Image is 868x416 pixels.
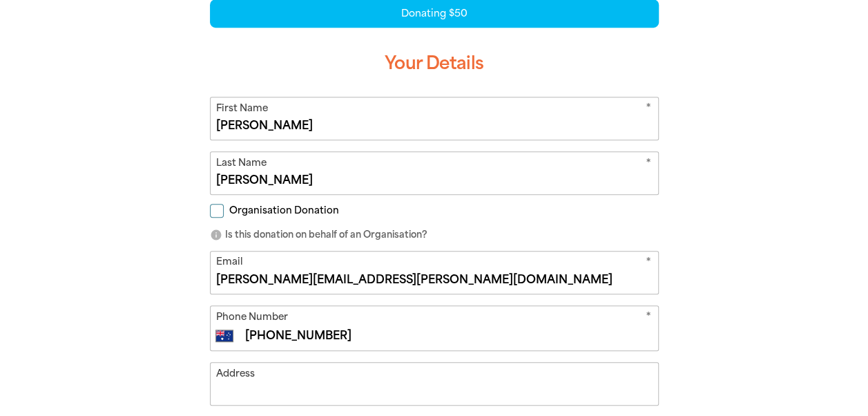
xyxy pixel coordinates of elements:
[210,229,222,241] i: info
[229,204,339,217] span: Organisation Donation
[646,310,651,327] i: Required
[210,228,659,242] p: Is this donation on behalf of an Organisation?
[210,204,224,218] input: Organisation Donation
[210,41,659,86] h3: Your Details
